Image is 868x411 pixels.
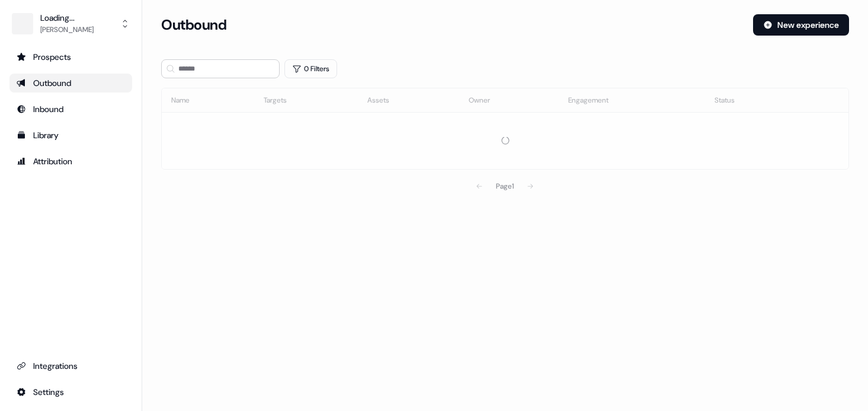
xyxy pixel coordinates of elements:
div: Integrations [17,360,125,372]
button: Loading...[PERSON_NAME] [9,9,132,38]
div: Outbound [17,77,125,89]
div: [PERSON_NAME] [40,24,94,36]
div: Prospects [17,51,125,63]
a: Go to integrations [9,356,132,375]
button: New experience [753,14,849,36]
h3: Outbound [161,16,226,34]
a: Go to attribution [9,152,132,171]
a: Go to integrations [9,383,132,402]
a: Go to outbound experience [9,74,132,93]
button: 0 Filters [284,59,337,78]
div: Library [17,129,125,141]
div: Attribution [17,155,125,167]
div: Inbound [17,103,125,115]
a: Go to prospects [9,47,132,66]
div: Loading... [40,12,94,24]
div: Settings [17,386,125,398]
a: Go to templates [9,126,132,145]
a: Go to Inbound [9,100,132,119]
